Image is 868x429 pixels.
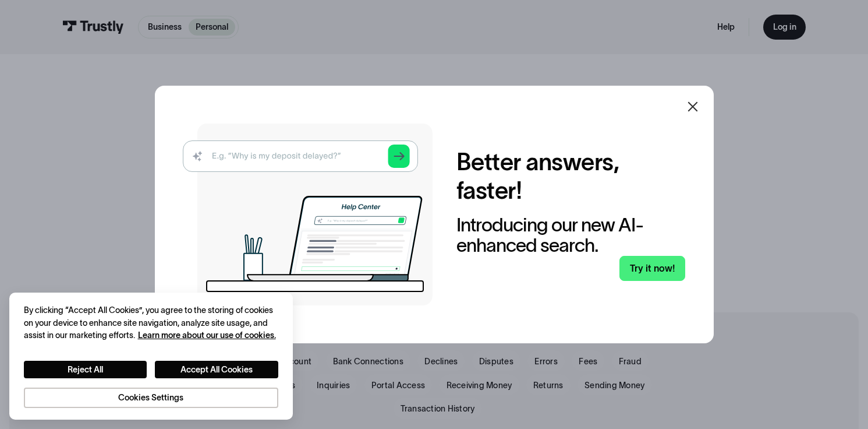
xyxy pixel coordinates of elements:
button: Cookies Settings [24,388,279,407]
div: Introducing our new AI-enhanced search. [456,214,685,256]
a: More information about your privacy, opens in a new tab [138,330,276,340]
div: By clicking “Accept All Cookies”, you agree to the storing of cookies on your device to enhance s... [24,304,279,342]
div: Cookie banner [9,293,292,420]
h2: Better answers, faster! [456,148,685,205]
div: Privacy [24,304,279,407]
button: Reject All [24,361,147,378]
button: Accept All Cookies [155,361,278,378]
a: Try it now! [619,256,685,281]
